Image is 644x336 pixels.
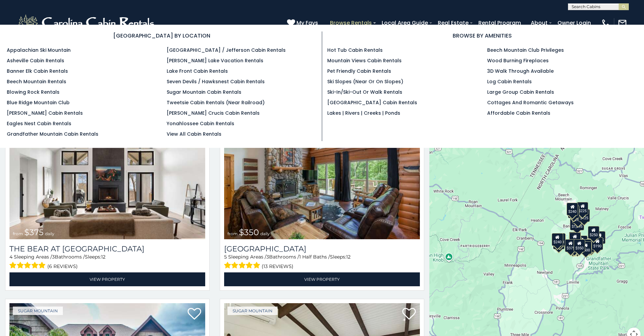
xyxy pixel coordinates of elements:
[569,232,581,245] div: $300
[224,244,420,253] a: [GEOGRAPHIC_DATA]
[224,254,227,260] span: 5
[167,78,265,85] a: Seven Devils / Hawksnest Cabin Rentals
[576,236,588,248] div: $200
[262,262,293,271] span: (13 reviews)
[7,78,66,85] a: Beech Mountain Rentals
[568,205,579,218] div: $170
[487,68,554,74] a: 3D Walk Through Available
[7,99,70,106] a: Blue Ridge Mountain Club
[569,240,580,252] div: $175
[552,233,563,246] div: $240
[487,110,550,116] a: Affordable Cabin Rentals
[327,110,400,116] a: Lakes | Rivers | Creeks | Ponds
[7,89,59,95] a: Blowing Rock Rentals
[618,18,627,28] img: mail-regular-white.png
[9,254,13,260] span: 4
[565,239,576,252] div: $375
[402,307,416,321] a: Add to favorites
[167,120,234,127] a: Yonahlossee Cabin Rentals
[487,89,554,95] a: Large Group Cabin Rentals
[167,68,228,74] a: Lake Front Cabin Rentals
[224,244,420,253] h3: Grouse Moor Lodge
[574,239,585,252] div: $350
[327,78,403,85] a: Ski Slopes (Near or On Slopes)
[7,120,71,127] a: Eagles Nest Cabin Rentals
[434,17,472,29] a: Real Estate
[569,232,580,245] div: $190
[9,108,205,239] a: The Bear At Sugar Mountain from $375 daily
[7,31,317,40] h3: [GEOGRAPHIC_DATA] BY LOCATION
[9,244,205,253] h3: The Bear At Sugar Mountain
[24,227,44,237] span: $375
[9,272,205,286] a: View Property
[327,47,383,53] a: Hot Tub Cabin Rentals
[296,19,318,27] span: My Favs
[487,57,549,64] a: Wood Burning Fireplaces
[572,210,584,223] div: $350
[287,19,320,27] a: My Favs
[13,307,63,315] a: Sugar Mountain
[47,262,78,271] span: (6 reviews)
[13,231,23,236] span: from
[299,254,330,260] span: 1 Half Baths /
[327,57,402,64] a: Mountain Views Cabin Rentals
[266,254,269,260] span: 3
[167,57,263,64] a: [PERSON_NAME] Lake Vacation Rentals
[327,68,391,74] a: Pet Friendly Cabin Rentals
[9,253,205,271] div: Sleeping Areas / Bathrooms / Sleeps:
[567,203,578,216] div: $240
[346,254,351,260] span: 12
[167,131,221,137] a: View All Cabin Rentals
[7,57,64,64] a: Asheville Cabin Rentals
[260,231,270,236] span: daily
[570,218,584,230] div: $1,095
[601,18,611,28] img: phone-regular-white.png
[188,307,201,321] a: Add to favorites
[580,241,592,254] div: $500
[9,108,205,239] img: The Bear At Sugar Mountain
[487,78,532,85] a: Log Cabin Rentals
[475,17,524,29] a: Rental Program
[487,47,564,53] a: Beech Mountain Club Privileges
[583,239,595,252] div: $195
[228,307,278,315] a: Sugar Mountain
[7,110,83,116] a: [PERSON_NAME] Cabin Rentals
[101,254,105,260] span: 12
[527,17,551,29] a: About
[52,254,55,260] span: 3
[7,47,71,53] a: Appalachian Ski Mountain
[578,209,590,222] div: $125
[167,47,286,53] a: [GEOGRAPHIC_DATA] / Jefferson Cabin Rentals
[224,253,420,271] div: Sleeping Areas / Bathrooms / Sleeps:
[167,110,260,116] a: [PERSON_NAME] Crucis Cabin Rentals
[9,244,205,253] a: The Bear At [GEOGRAPHIC_DATA]
[378,17,431,29] a: Local Area Guide
[487,99,574,106] a: Cottages and Romantic Getaways
[327,99,417,106] a: [GEOGRAPHIC_DATA] Cabin Rentals
[167,99,265,106] a: Tweetsie Cabin Rentals (Near Railroad)
[553,236,565,249] div: $355
[224,108,420,239] img: Grouse Moor Lodge
[586,239,597,252] div: $345
[224,272,420,286] a: View Property
[577,202,589,215] div: $225
[327,31,638,40] h3: BROWSE BY AMENITIES
[327,89,402,95] a: Ski-in/Ski-Out or Walk Rentals
[327,17,375,29] a: Browse Rentals
[7,68,68,74] a: Banner Elk Cabin Rentals
[167,89,241,95] a: Sugar Mountain Cabin Rentals
[588,226,599,239] div: $250
[224,108,420,239] a: Grouse Moor Lodge from $350 daily
[568,240,579,253] div: $155
[594,231,605,244] div: $155
[554,17,594,29] a: Owner Login
[572,240,583,253] div: $350
[17,13,157,33] img: White-1-2.png
[45,231,54,236] span: daily
[592,237,603,250] div: $190
[228,231,238,236] span: from
[7,131,98,137] a: Grandfather Mountain Cabin Rentals
[239,227,259,237] span: $350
